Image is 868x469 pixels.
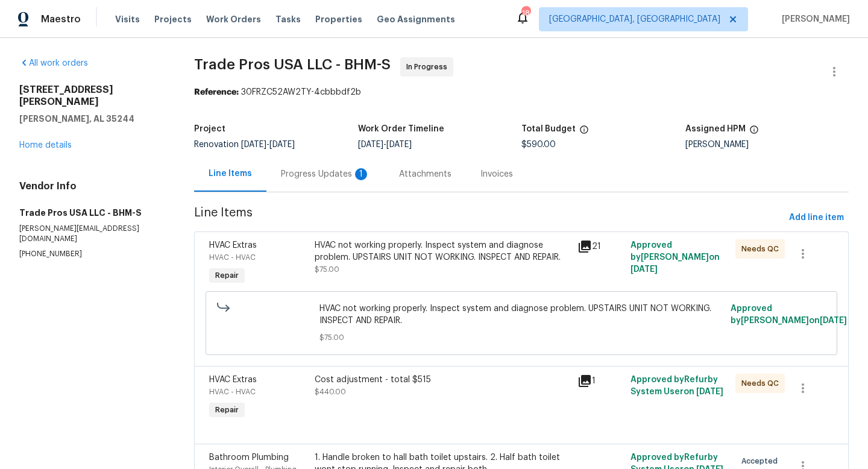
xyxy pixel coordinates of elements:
[521,7,530,19] div: 18
[741,243,784,255] span: Needs QC
[281,168,370,180] div: Progress Updates
[685,125,746,133] h5: Assigned HPM
[194,125,225,133] h5: Project
[315,266,339,273] span: $75.00
[194,140,295,149] span: Renovation
[319,332,723,344] span: $75.00
[358,140,383,149] span: [DATE]
[19,113,165,125] h5: [PERSON_NAME], AL 35244
[19,180,165,192] h4: Vendor Info
[749,125,759,140] span: The hpm assigned to this work order.
[315,13,362,25] span: Properties
[19,59,88,68] a: All work orders
[685,140,849,149] div: [PERSON_NAME]
[358,125,444,133] h5: Work Order Timeline
[399,168,451,180] div: Attachments
[577,374,623,388] div: 1
[19,141,72,150] a: Home details
[194,88,239,96] b: Reference:
[579,125,589,140] span: The total cost of line items that have been proposed by Opendoor. This sum includes line items th...
[19,224,165,244] p: [PERSON_NAME][EMAIL_ADDRESS][DOMAIN_NAME]
[154,13,192,25] span: Projects
[480,168,513,180] div: Invoices
[194,86,849,98] div: 30FRZC52AW2TY-4cbbbdf2b
[631,376,723,396] span: Approved by Refurby System User on
[209,168,252,180] div: Line Items
[377,13,455,25] span: Geo Assignments
[386,140,412,149] span: [DATE]
[577,239,623,254] div: 21
[315,374,571,386] div: Cost adjustment - total $515
[731,304,847,325] span: Approved by [PERSON_NAME] on
[19,84,165,108] h2: [STREET_ADDRESS][PERSON_NAME]
[631,241,720,274] span: Approved by [PERSON_NAME] on
[241,140,295,149] span: -
[194,57,391,72] span: Trade Pros USA LLC - BHM-S
[209,241,257,250] span: HVAC Extras
[355,168,367,180] div: 1
[549,13,720,25] span: [GEOGRAPHIC_DATA], [GEOGRAPHIC_DATA]
[210,404,244,416] span: Repair
[319,303,723,327] span: HVAC not working properly. Inspect system and diagnose problem. UPSTAIRS UNIT NOT WORKING. INSPEC...
[209,376,257,384] span: HVAC Extras
[315,239,571,263] div: HVAC not working properly. Inspect system and diagnose problem. UPSTAIRS UNIT NOT WORKING. INSPEC...
[784,207,849,229] button: Add line item
[820,316,847,325] span: [DATE]
[206,13,261,25] span: Work Orders
[521,125,576,133] h5: Total Budget
[521,140,556,149] span: $590.00
[19,207,165,219] h5: Trade Pros USA LLC - BHM-S
[275,15,301,24] span: Tasks
[41,13,81,25] span: Maestro
[209,388,256,395] span: HVAC - HVAC
[209,254,256,261] span: HVAC - HVAC
[269,140,295,149] span: [DATE]
[406,61,452,73] span: In Progress
[194,207,784,229] span: Line Items
[209,453,289,462] span: Bathroom Plumbing
[741,455,782,467] span: Accepted
[777,13,850,25] span: [PERSON_NAME]
[115,13,140,25] span: Visits
[789,210,844,225] span: Add line item
[241,140,266,149] span: [DATE]
[741,377,784,389] span: Needs QC
[696,388,723,396] span: [DATE]
[19,249,165,259] p: [PHONE_NUMBER]
[631,265,658,274] span: [DATE]
[358,140,412,149] span: -
[210,269,244,282] span: Repair
[315,388,346,395] span: $440.00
